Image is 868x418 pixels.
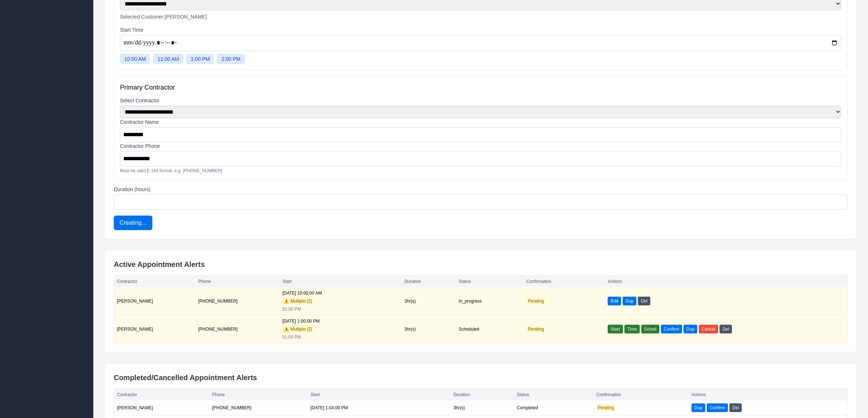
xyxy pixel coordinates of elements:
button: Confirm [661,325,682,334]
button: Dup [623,297,637,305]
button: Sched [641,325,659,334]
td: [PERSON_NAME] [114,315,195,343]
p: Must be valid E.164 format, e.g. [PHONE_NUMBER] [120,168,841,174]
th: Start [308,389,451,401]
td: [PERSON_NAME] [114,287,195,315]
button: 10:00 AM [120,54,150,64]
th: Confirmation [593,389,689,401]
button: Start [608,325,623,334]
td: in_progress [456,287,523,315]
button: Dup [684,325,697,334]
th: Contractor [114,389,209,401]
label: Start Time [120,26,841,33]
button: 1:00 PM [186,54,214,64]
span: Pending [596,405,615,411]
button: Del [638,297,650,305]
td: [PHONE_NUMBER] [195,315,280,343]
span: ⚠️ Multiple ( 2 ) [282,326,314,333]
th: Status [514,389,593,401]
button: 11:00 AM [153,54,183,64]
th: Phone [209,389,308,401]
td: [PHONE_NUMBER] [209,401,308,415]
label: Duration (hours) [114,186,848,193]
div: 01:00 PM [282,334,398,340]
th: Actions [605,276,847,288]
button: 2:00 PM [217,54,245,64]
span: [PERSON_NAME] [165,14,207,20]
th: Contractor [114,276,195,288]
th: Actions [689,389,848,401]
button: Creating... [114,216,152,230]
td: [DATE] 1:04:00 PM [308,401,451,415]
td: scheduled [456,315,523,343]
td: 3 hr(s) [451,401,514,415]
td: [DATE] 1:00:00 PM [279,315,401,343]
button: Cancel [699,325,718,334]
p: Selected Customer: [120,13,841,20]
td: 3 hr(s) [401,315,456,343]
td: [DATE] 10:00:00 AM [279,287,401,315]
th: Status [456,276,523,288]
th: Duration [451,389,514,401]
td: [PHONE_NUMBER] [195,287,280,315]
th: Start [279,276,401,288]
label: Contractor Name [120,118,841,126]
span: Pending [526,326,545,332]
span: Pending [526,298,545,304]
button: Edit [608,297,621,305]
h2: Active Appointment Alerts [114,259,848,269]
h2: Completed/Cancelled Appointment Alerts [114,372,848,383]
label: Select Contractor [120,97,841,104]
th: Phone [195,276,280,288]
th: Confirmation [523,276,605,288]
th: Duration [401,276,456,288]
button: Confirm [707,403,728,412]
button: Time [624,325,640,334]
td: [PERSON_NAME] [114,401,209,415]
td: 3 hr(s) [401,287,456,315]
h3: Primary Contractor [120,82,841,92]
td: completed [514,401,593,415]
label: Contractor Phone [120,142,841,150]
span: ⚠️ Multiple ( 2 ) [282,297,314,305]
div: 01:00 PM [282,306,398,312]
button: Dup [692,403,705,412]
button: Del [720,325,732,334]
button: Del [729,403,742,412]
